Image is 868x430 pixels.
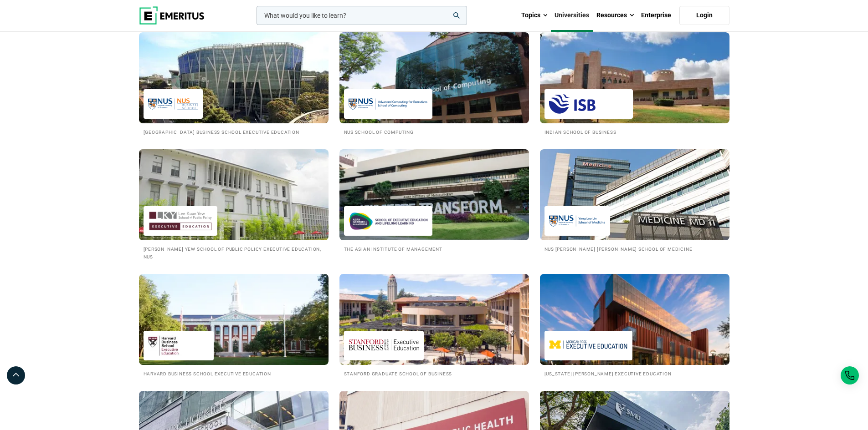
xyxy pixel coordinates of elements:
a: Universities We Work With Stanford Graduate School of Business Stanford Graduate School of Business [339,274,529,377]
img: Stanford Graduate School of Business [349,335,419,356]
a: Universities We Work With NUS School of Computing NUS School of Computing [339,32,529,136]
img: NUS Yong Loo Lin School of Medicine [549,211,606,231]
img: Universities We Work With [339,149,529,240]
a: Login [679,6,729,25]
h2: The Asian Institute of Management [344,245,524,253]
img: NUS School of Computing [349,94,428,114]
a: Universities We Work With Lee Kuan Yew School of Public Policy Executive Education, NUS [PERSON_N... [139,149,329,260]
h2: NUS School of Computing [344,128,524,136]
img: Michigan Ross Executive Education [549,335,628,356]
img: Universities We Work With [540,149,729,240]
img: Universities We Work With [339,32,529,123]
img: Universities We Work With [139,32,329,123]
img: Universities We Work With [540,274,729,365]
img: Asian Institute of Management [349,211,428,231]
h2: Indian School of Business [544,128,725,136]
img: Lee Kuan Yew School of Public Policy Executive Education, NUS [148,211,213,231]
a: Universities We Work With NUS Yong Loo Lin School of Medicine NUS [PERSON_NAME] [PERSON_NAME] Sch... [540,149,729,253]
img: Universities We Work With [129,145,338,245]
input: woocommerce-product-search-field-0 [257,6,467,25]
h2: Stanford Graduate School of Business [344,369,524,377]
h2: NUS [PERSON_NAME] [PERSON_NAME] School of Medicine [544,245,725,253]
h2: Harvard Business School Executive Education [144,369,324,377]
a: Universities We Work With Harvard Business School Executive Education Harvard Business School Exe... [139,274,329,377]
a: Universities We Work With Asian Institute of Management The Asian Institute of Management [339,149,529,253]
img: Universities We Work With [540,32,729,123]
h2: [GEOGRAPHIC_DATA] Business School Executive Education [144,128,324,136]
img: Universities We Work With [139,274,329,365]
img: Universities We Work With [339,274,529,365]
img: Indian School of Business [549,94,628,114]
img: Harvard Business School Executive Education [148,335,209,356]
a: Universities We Work With National University of Singapore Business School Executive Education [G... [139,32,329,136]
a: Universities We Work With Michigan Ross Executive Education [US_STATE] [PERSON_NAME] Executive Ed... [540,274,729,377]
h2: [PERSON_NAME] Yew School of Public Policy Executive Education, NUS [144,245,324,260]
img: National University of Singapore Business School Executive Education [148,94,198,114]
a: Universities We Work With Indian School of Business Indian School of Business [540,32,729,136]
h2: [US_STATE] [PERSON_NAME] Executive Education [544,369,725,377]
